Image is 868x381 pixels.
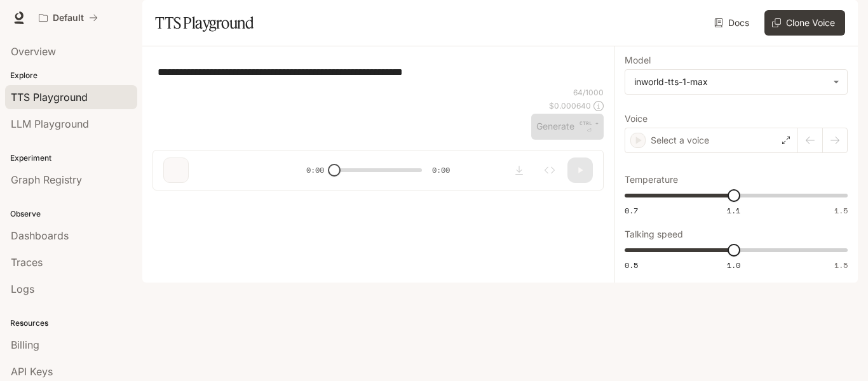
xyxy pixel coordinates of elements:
span: 1.1 [727,205,740,216]
div: inworld-tts-1-max [625,70,847,94]
span: 0.7 [625,205,638,216]
p: 64 / 1000 [573,87,604,98]
div: inworld-tts-1-max [634,76,827,88]
span: 1.5 [834,260,848,271]
button: Clone Voice [764,10,845,36]
p: Select a voice [651,134,709,147]
button: All workspaces [33,5,104,30]
p: $ 0.000640 [549,100,591,111]
p: Voice [625,114,648,123]
span: 1.0 [727,260,740,271]
span: 0.5 [625,260,638,271]
h1: TTS Playground [155,10,254,36]
span: 1.5 [834,205,848,216]
p: Model [625,56,651,65]
a: Docs [712,10,754,36]
p: Default [53,13,84,23]
p: Talking speed [625,230,683,239]
p: Temperature [625,175,678,184]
